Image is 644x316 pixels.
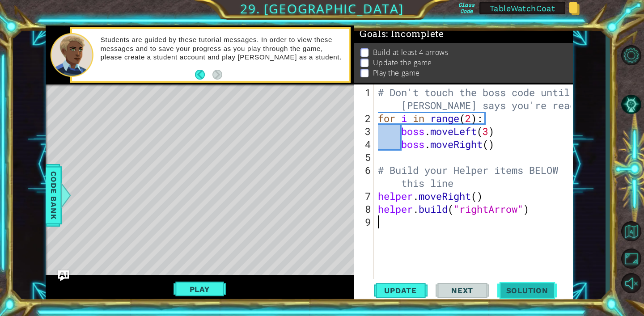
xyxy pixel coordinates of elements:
[212,70,222,80] button: Next
[58,270,69,281] button: Ask AI
[618,248,644,270] button: Maximize Browser
[386,29,444,39] span: : Incomplete
[195,70,212,80] button: Back
[360,29,444,40] span: Goals
[356,112,373,125] div: 2
[618,218,644,244] button: Back to Map
[618,217,644,246] a: Back to Map
[457,2,476,14] label: Class Code
[618,272,644,294] button: Unmute
[436,280,489,302] button: Next
[356,190,373,202] div: 7
[618,44,644,66] button: Level Options
[497,280,557,302] button: Solution
[356,202,373,215] div: 8
[373,68,420,78] p: Play the game
[497,286,557,295] span: Solution
[375,286,426,295] span: Update
[356,215,373,228] div: 9
[101,35,343,62] p: Students are guided by these tutorial messages. In order to view these messages and to save your ...
[356,151,373,164] div: 5
[356,86,373,112] div: 1
[356,125,373,138] div: 3
[373,58,432,67] p: Update the game
[618,93,644,115] button: AI Hint
[442,286,482,295] span: Next
[174,281,226,298] button: Play
[373,47,449,57] p: Build at least 4 arrows
[569,2,580,15] img: Copy class code
[47,168,61,223] span: Code Bank
[356,138,373,151] div: 4
[374,280,428,302] button: Update
[356,164,373,190] div: 6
